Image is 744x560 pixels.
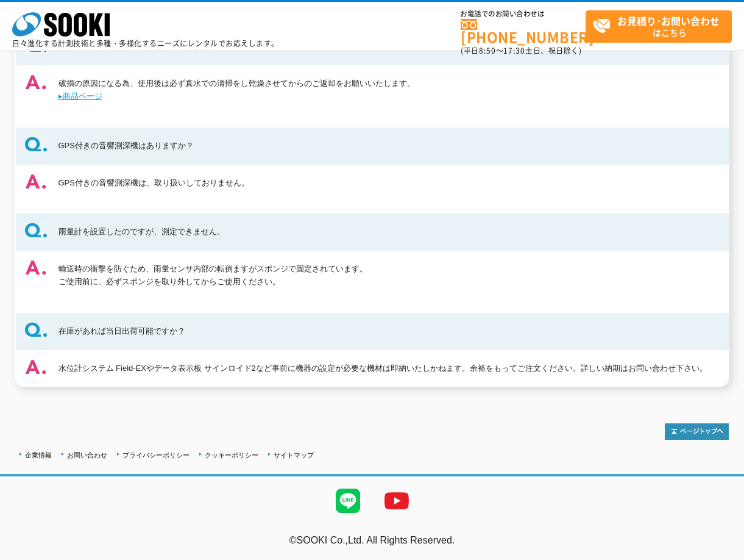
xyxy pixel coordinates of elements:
[16,65,729,115] dd: 破損の原因になる為、使用後は必ず真水での清掃をし乾燥させてからのご返却をお願いいたします。
[122,451,190,459] a: プライバシーポリシー
[617,13,720,28] strong: お見積り･お問い合わせ
[697,548,744,558] a: テストMail
[58,92,102,101] a: ▸商品ページ
[25,451,52,459] a: 企業情報
[16,350,729,387] dd: 水位計システム Field-EXやデータ表示板 サインロイド2など事前に機器の設定が必要な機材は即納いたしかねます。余裕をもってご注文ください。詳しい納期はお問い合わせ下さい。
[665,423,729,440] img: トップページへ
[16,165,729,202] dd: GPS付きの音響測深機は、取り扱いしておりません。
[461,45,581,56] span: (平日 ～ 土日、祝日除く)
[324,476,372,525] img: LINE
[16,127,729,165] dt: GPS付きの音響測深機はありますか？
[16,313,729,350] dt: 在庫があれば当日出荷可能ですか？
[274,451,314,459] a: サイトマップ
[592,11,731,41] span: はこちら
[461,19,586,44] a: [PHONE_NUMBER]
[205,451,258,459] a: クッキーポリシー
[67,451,107,459] a: お問い合わせ
[372,476,421,525] img: YouTube
[12,40,279,47] p: 日々進化する計測技術と多種・多様化するニーズにレンタルでお応えします。
[586,10,732,43] a: お見積り･お問い合わせはこちら
[479,45,496,56] span: 8:50
[16,251,729,301] dd: 輸送時の衝撃を防ぐため、雨量センサ内部の転倒ますがスポンジで固定されています。 ご使用前に、必ずスポンジを取り外してからご使用ください。
[503,45,525,56] span: 17:30
[461,10,586,18] span: お電話でのお問い合わせは
[16,214,729,251] dt: 雨量計を設置したのですが、測定できません。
